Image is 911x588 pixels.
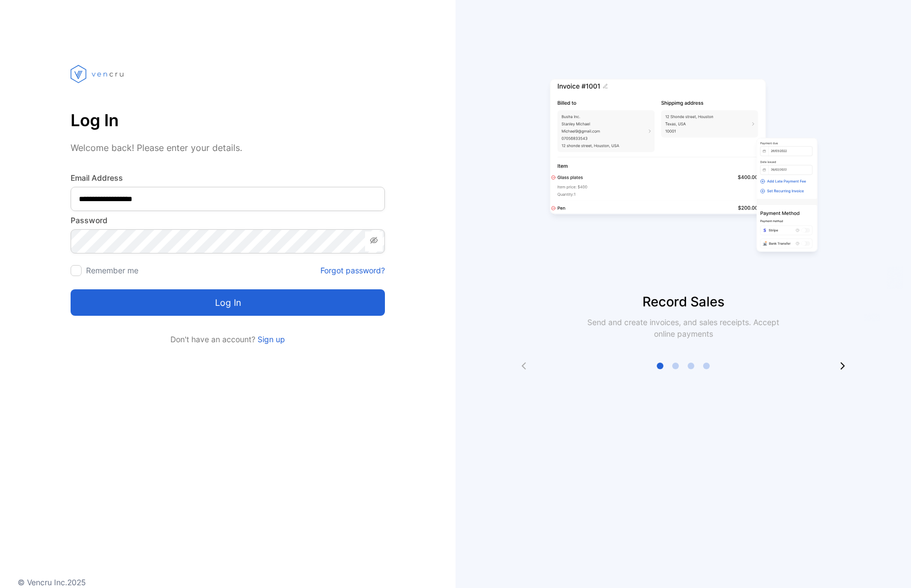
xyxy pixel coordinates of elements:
button: Log in [71,289,385,316]
img: slider image [545,44,821,292]
label: Email Address [71,172,385,184]
p: Don't have an account? [71,333,385,345]
label: Remember me [86,266,138,275]
p: Welcome back! Please enter your details. [71,141,385,154]
a: Forgot password? [320,265,385,276]
a: Sign up [255,335,285,344]
img: vencru logo [71,44,126,104]
p: Log In [71,107,385,133]
p: Send and create invoices, and sales receipts. Accept online payments [577,316,789,339]
p: Record Sales [456,292,911,312]
label: Password [71,214,385,226]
